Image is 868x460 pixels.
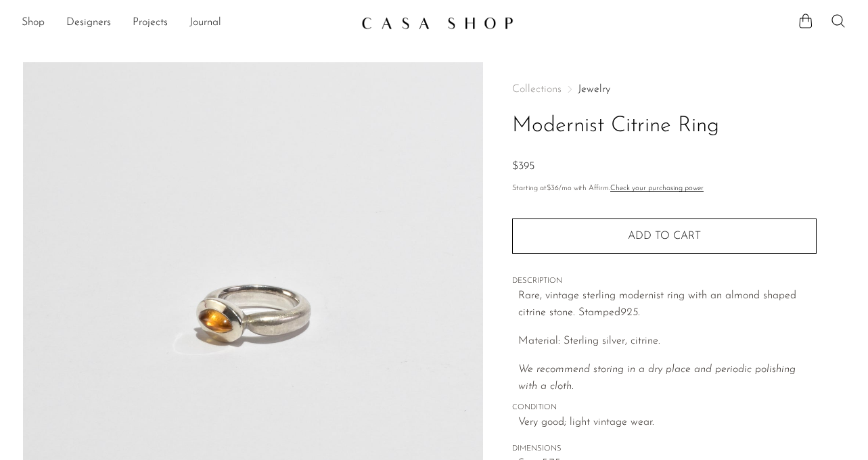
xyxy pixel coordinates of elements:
[22,11,350,34] nav: Desktop navigation
[578,84,610,95] a: Jewelry
[547,185,559,192] span: $36
[512,84,817,95] nav: Breadcrumbs
[512,443,817,455] span: DIMENSIONS
[512,402,817,414] span: CONDITION
[512,109,817,143] h1: Modernist Citrine Ring
[518,287,817,322] p: Rare, vintage sterling modernist ring with an almond shaped citrine stone. Stamped
[518,364,796,392] i: We recommend storing in a dry place and periodic polishing with a cloth.
[610,185,704,192] a: Check your purchasing power - Learn more about Affirm Financing (opens in modal)
[22,11,350,34] ul: NEW HEADER MENU
[518,414,817,432] span: Very good; light vintage wear.
[518,333,817,350] p: Material: Sterling silver, citrine.
[512,84,562,95] span: Collections
[512,218,817,254] button: Add to cart
[628,231,701,241] span: Add to cart
[512,161,534,172] span: $395
[66,14,111,32] a: Designers
[512,275,817,287] span: DESCRIPTION
[133,14,168,32] a: Projects
[620,307,640,318] em: 925.
[512,183,817,195] p: Starting at /mo with Affirm.
[189,14,221,32] a: Journal
[22,14,45,32] a: Shop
